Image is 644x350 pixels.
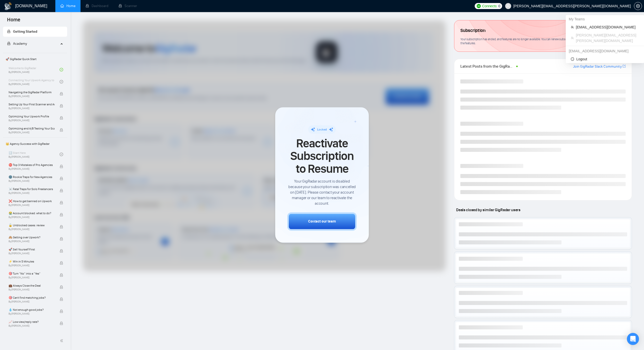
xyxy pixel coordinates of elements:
[60,128,63,132] span: lock
[9,307,55,312] span: 💧 Not enough good jobs?
[9,228,55,231] span: By [PERSON_NAME]
[9,264,55,267] span: By [PERSON_NAME]
[623,64,626,68] span: export
[308,219,336,224] div: Contact our team
[9,223,55,228] span: 🔓 Unblocked cases: review
[9,204,55,207] span: By [PERSON_NAME]
[4,54,67,64] span: 🚀 GigRadar Quick Start
[9,174,55,180] span: 🌚 Rookie Traps for New Agencies
[9,180,55,183] span: By [PERSON_NAME]
[60,310,63,313] span: lock
[287,212,357,231] button: Contact our team
[60,189,63,192] span: lock
[9,192,55,195] span: By [PERSON_NAME]
[60,165,63,168] span: lock
[9,295,55,300] span: 🎯 Can't find matching jobs?
[60,225,63,229] span: lock
[498,3,500,9] span: 0
[3,16,24,27] span: Home
[9,324,55,327] span: By [PERSON_NAME]
[571,57,574,61] span: logout
[576,32,639,43] span: [PERSON_NAME][EMAIL_ADDRESS][PERSON_NAME][DOMAIN_NAME]
[9,162,55,167] span: ⛔ Top 3 Mistakes of Pro Agencies
[623,64,626,69] a: export
[60,68,63,71] span: check-circle
[9,187,55,192] span: ☠️ Fatal Traps for Solo Freelancers
[7,30,11,33] span: lock
[4,139,67,149] span: 👑 Agency Success with GigRadar
[60,201,63,204] span: lock
[571,26,574,29] span: team
[573,64,622,69] a: Join GigRadar Slack Community
[460,63,515,69] span: Latest Posts from the GigRadar Community
[60,273,63,277] span: lock
[9,126,55,131] span: Optimizing and A/B Testing Your Scanner for Better Results
[9,211,55,216] span: 😭 Account blocked: what to do?
[634,2,642,10] button: setting
[317,128,327,131] span: Locked
[460,26,485,35] span: Subscription
[60,285,63,289] span: lock
[9,276,55,279] span: By [PERSON_NAME]
[60,338,65,343] span: double-left
[9,247,55,252] span: 🚀 Sell Yourself First
[9,235,55,240] span: 🙈 Getting over Upwork?
[506,4,510,8] span: user
[634,4,642,8] a: setting
[9,252,55,255] span: By [PERSON_NAME]
[9,288,55,291] span: By [PERSON_NAME]
[13,41,27,46] span: Academy
[60,4,75,8] a: homeHome
[460,37,624,45] span: Your subscription has ended, and features are no longer available. You can renew subscription to ...
[3,27,67,37] li: Getting Started
[60,297,63,301] span: lock
[566,15,644,23] div: My Teams
[9,114,55,119] span: Optimizing Your Upwork Profile
[60,80,63,83] span: check-circle
[9,90,55,95] span: Navigating the GigRadar Platform
[9,331,55,336] span: 💩 Irrelevant replies?
[9,319,55,324] span: 📈 Low view/reply rate?
[287,179,357,206] span: Your GigRadar account is disabled because your subscription was cancelled on [DATE]. Please conta...
[627,333,639,345] div: Open Intercom Messenger
[60,213,63,216] span: lock
[634,4,642,8] span: setting
[60,249,63,253] span: lock
[9,131,55,134] span: By [PERSON_NAME]
[571,56,639,62] span: Logout
[571,36,574,39] span: team
[4,2,12,10] img: logo
[13,29,37,34] span: Getting Started
[287,137,357,175] span: Reactivate Subscription to Resume
[9,300,55,303] span: By [PERSON_NAME]
[9,240,55,243] span: By [PERSON_NAME]
[482,3,497,9] span: Connects:
[9,283,55,288] span: 💼 Always Close the Deal
[9,167,55,170] span: By [PERSON_NAME]
[9,271,55,276] span: 🎯 Turn “No” into a “Yes”
[9,119,55,122] span: By [PERSON_NAME]
[60,322,63,325] span: lock
[477,4,481,8] img: upwork-logo.png
[576,24,639,30] span: [EMAIL_ADDRESS][DOMAIN_NAME]
[60,116,63,120] span: lock
[9,199,55,204] span: ❌ How to get banned on Upwork
[9,102,55,107] span: Setting Up Your First Scanner and Auto-Bidder
[60,177,63,180] span: lock
[9,259,55,264] span: ⚡ Win in 5 Minutes
[9,312,55,315] span: By [PERSON_NAME]
[566,47,644,55] div: dzmitry.niachuivitser@creativeit.io
[9,107,55,110] span: By [PERSON_NAME]
[9,95,55,98] span: By [PERSON_NAME]
[60,92,63,96] span: lock
[454,205,522,214] span: Deals closed by similar GigRadar users
[7,41,27,46] span: Academy
[9,216,55,219] span: By [PERSON_NAME]
[7,42,11,45] span: lock
[60,261,63,265] span: lock
[60,153,63,156] span: check-circle
[60,237,63,241] span: lock
[60,104,63,108] span: lock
